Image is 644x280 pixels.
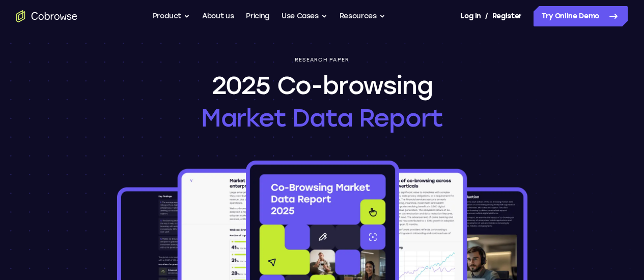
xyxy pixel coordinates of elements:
[460,6,481,26] a: Log In
[202,6,234,26] a: About us
[16,10,77,22] a: Go to the home page
[534,6,628,26] a: Try Online Demo
[153,6,190,26] button: Product
[201,102,443,134] span: Market Data Report
[201,69,443,134] h1: 2025 Co-browsing
[295,57,350,63] p: Research paper
[485,10,488,22] span: /
[340,6,385,26] button: Resources
[282,6,327,26] button: Use Cases
[246,6,269,26] a: Pricing
[492,6,522,26] a: Register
